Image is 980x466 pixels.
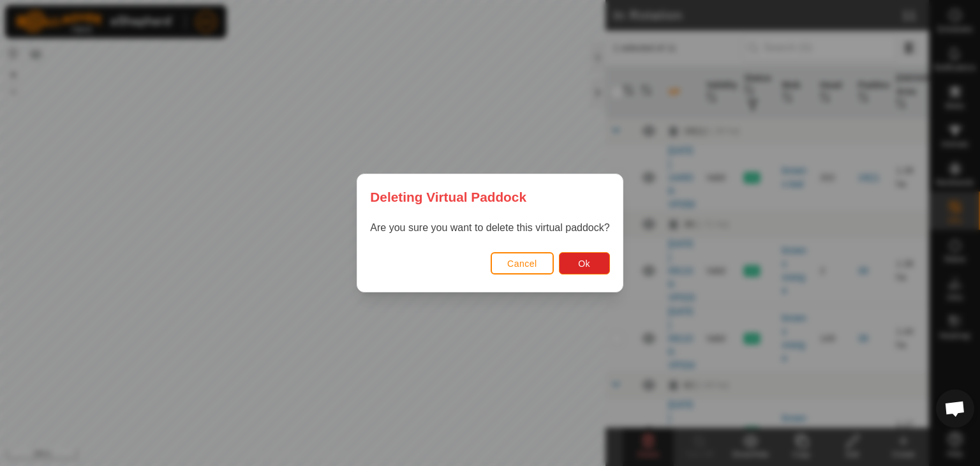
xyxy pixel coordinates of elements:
[507,259,537,269] span: Cancel
[370,187,526,207] span: Deleting Virtual Paddock
[491,252,554,274] button: Cancel
[559,252,610,274] button: Ok
[370,220,609,236] p: Are you sure you want to delete this virtual paddock?
[578,259,590,269] span: Ok
[936,389,974,428] div: Open chat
